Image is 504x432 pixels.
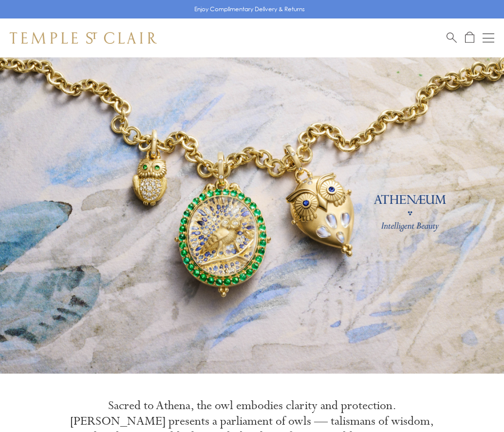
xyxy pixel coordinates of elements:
a: Open Shopping Bag [465,32,474,44]
button: Open navigation [483,32,494,44]
img: Temple St. Clair [10,32,157,44]
p: Enjoy Complimentary Delivery & Returns [194,4,305,14]
a: Search [447,32,457,44]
